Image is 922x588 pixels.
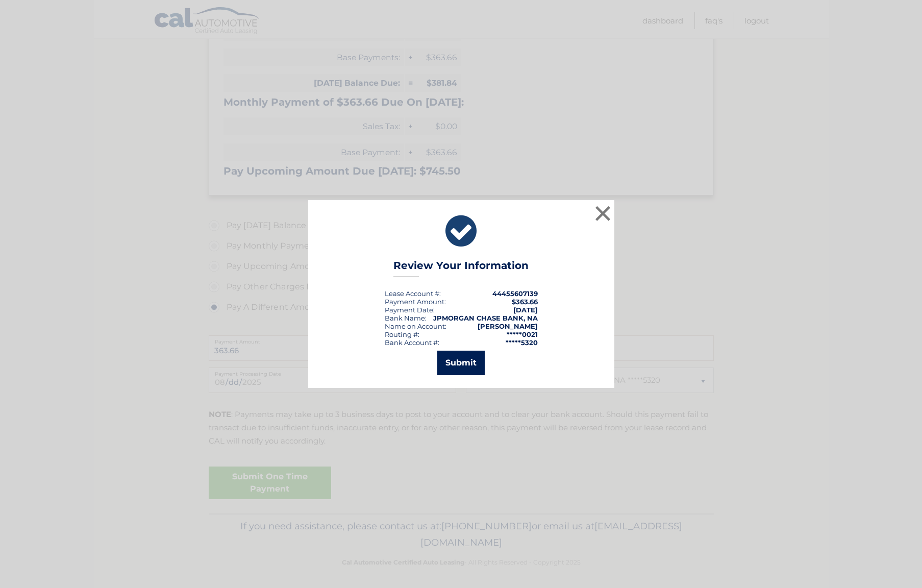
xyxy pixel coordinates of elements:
div: : [385,306,435,314]
div: Bank Name: [385,314,427,322]
strong: JPMORGAN CHASE BANK, NA [433,314,538,322]
button: Submit [437,351,485,375]
span: [DATE] [513,306,538,314]
strong: 44455607139 [492,289,538,298]
h3: Review Your Information [393,259,529,277]
span: $363.66 [512,298,538,306]
div: Payment Amount: [385,298,446,306]
div: Lease Account #: [385,289,441,298]
div: Routing #: [385,330,419,338]
strong: [PERSON_NAME] [478,322,538,330]
div: Name on Account: [385,322,446,330]
div: Bank Account #: [385,338,439,347]
span: Payment Date [385,306,433,314]
button: × [593,203,613,224]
